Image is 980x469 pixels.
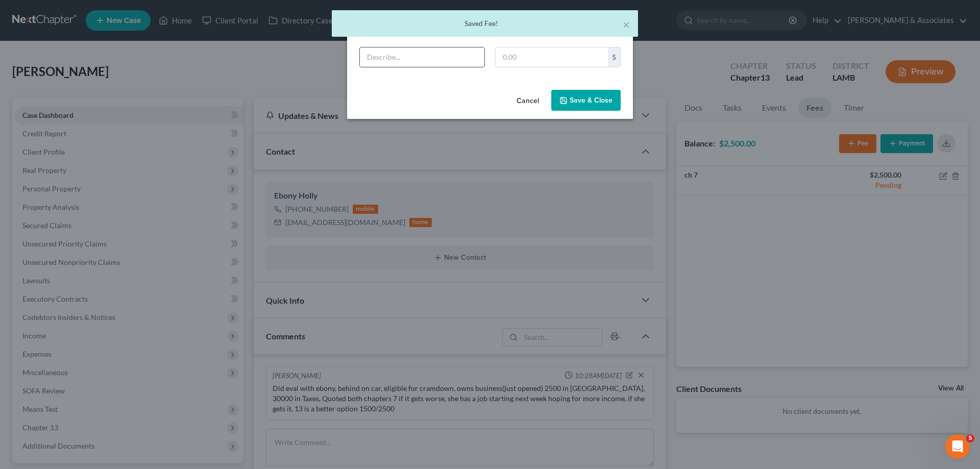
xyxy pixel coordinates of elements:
button: Cancel [508,91,547,111]
div: $ [608,47,620,67]
button: × [623,18,630,31]
button: Save & Close [551,90,621,111]
div: Saved Fee! [340,18,630,29]
span: 5 [966,434,974,442]
input: 0.00 [496,47,608,67]
iframe: Intercom live chat [945,434,970,459]
input: Describe... [360,47,484,67]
